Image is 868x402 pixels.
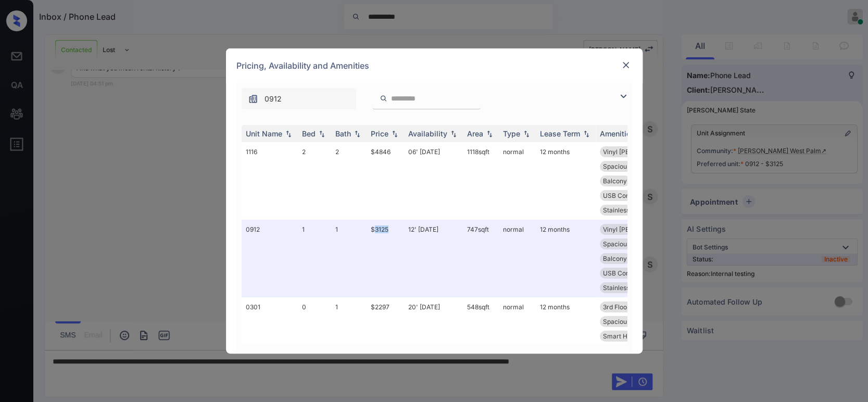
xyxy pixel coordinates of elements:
td: normal [499,297,536,360]
td: 0912 [242,220,298,297]
span: 3rd Floor [603,303,630,311]
div: Lease Term [540,129,580,138]
div: Bed [302,129,316,138]
img: sorting [389,130,400,137]
td: 12' [DATE] [404,220,463,297]
div: Bath [335,129,351,138]
img: sorting [283,130,294,137]
div: Type [503,129,520,138]
td: 2 [298,142,331,220]
td: 12 months [536,142,596,220]
img: sorting [581,130,592,137]
td: 20' [DATE] [404,297,463,360]
img: sorting [484,130,495,137]
img: sorting [352,130,362,137]
span: USB Compatible ... [603,269,658,277]
span: Stainless Steel... [603,284,651,292]
td: 2 [331,142,367,220]
td: 1 [331,220,367,297]
td: 548 sqft [463,297,499,360]
td: 12 months [536,220,596,297]
span: Stainless Steel... [603,206,651,214]
td: 1118 sqft [463,142,499,220]
td: $4846 [367,142,404,220]
span: Smart Home Lock [603,332,657,340]
td: 12 months [536,297,596,360]
td: 0301 [242,297,298,360]
div: Availability [408,129,447,138]
td: $2297 [367,297,404,360]
span: Balcony [603,177,627,185]
td: $3125 [367,220,404,297]
img: icon-zuma [617,90,630,103]
img: icon-zuma [380,94,387,103]
span: Spacious Closet [603,240,650,248]
span: Balcony [603,255,627,262]
td: 1 [298,220,331,297]
td: normal [499,220,536,297]
img: sorting [521,130,532,137]
td: 1 [331,297,367,360]
span: Vinyl [PERSON_NAME]... [603,225,674,233]
td: 06' [DATE] [404,142,463,220]
img: sorting [448,130,459,137]
div: Amenities [600,129,635,138]
span: Spacious Closet [603,162,650,170]
div: Area [467,129,483,138]
div: Unit Name [246,129,282,138]
span: Spacious Closet [603,318,650,325]
td: 0 [298,297,331,360]
td: 1116 [242,142,298,220]
td: normal [499,142,536,220]
img: close [621,60,631,70]
div: Pricing, Availability and Amenities [226,48,643,83]
td: 747 sqft [463,220,499,297]
span: 0912 [265,93,282,105]
span: USB Compatible ... [603,192,658,199]
img: icon-zuma [248,94,258,104]
img: sorting [317,130,327,137]
span: Vinyl [PERSON_NAME]... [603,148,674,156]
div: Price [371,129,388,138]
